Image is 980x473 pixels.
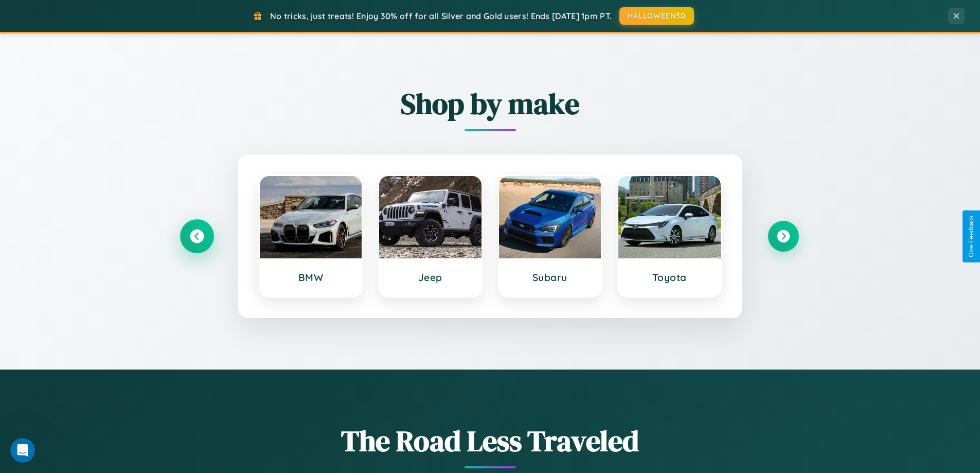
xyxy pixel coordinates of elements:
[10,438,35,463] iframe: Intercom live chat
[270,271,352,284] h3: BMW
[629,271,710,284] h3: Toyota
[968,216,975,257] div: Give Feedback
[182,84,799,124] h2: Shop by make
[389,271,471,284] h3: Jeep
[182,421,799,461] h1: The Road Less Traveled
[270,11,612,21] span: No tricks, just treats! Enjoy 30% off for all Silver and Gold users! Ends [DATE] 1pm PT.
[619,7,694,25] button: HALLOWEEN30
[509,271,591,284] h3: Subaru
